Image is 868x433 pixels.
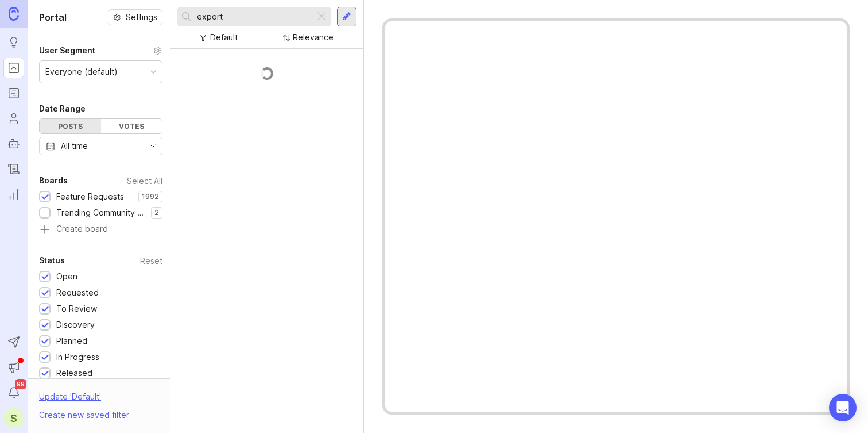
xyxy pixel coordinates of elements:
[39,44,95,58] div: User Segment
[39,390,101,409] div: Update ' Default '
[56,190,124,203] div: Feature Requests
[39,10,67,24] h1: Portal
[39,174,68,187] div: Boards
[56,206,145,219] div: Trending Community Topics
[56,270,77,283] div: Open
[3,184,24,205] a: Reporting
[56,367,92,380] div: Released
[101,119,162,133] div: Votes
[140,258,162,264] div: Reset
[3,58,24,78] a: Portal
[3,357,24,378] button: Announcements
[3,332,24,352] button: Send to Autopilot
[3,159,24,179] a: Changelog
[3,32,24,53] a: Ideas
[15,379,26,389] span: 99
[210,31,238,44] div: Default
[127,178,162,184] div: Select All
[56,286,99,299] div: Requested
[197,10,310,23] input: Search...
[39,102,86,116] div: Date Range
[142,192,159,201] p: 1992
[61,140,88,152] div: All time
[144,141,162,151] svg: toggle icon
[9,7,19,20] img: Canny Home
[3,108,24,129] a: Users
[293,31,334,44] div: Relevance
[3,382,24,403] button: Notifications
[3,133,24,154] a: Autopilot
[56,335,87,347] div: Planned
[3,408,24,428] button: S
[829,394,857,421] div: Open Intercom Messenger
[39,409,129,421] div: Create new saved filter
[56,319,95,331] div: Discovery
[126,12,157,23] span: Settings
[39,254,65,267] div: Status
[108,9,162,25] button: Settings
[39,225,162,235] a: Create board
[3,83,24,104] a: Roadmaps
[40,119,101,133] div: Posts
[56,351,99,363] div: In Progress
[154,208,159,217] p: 2
[45,66,118,78] div: Everyone (default)
[56,302,97,315] div: To Review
